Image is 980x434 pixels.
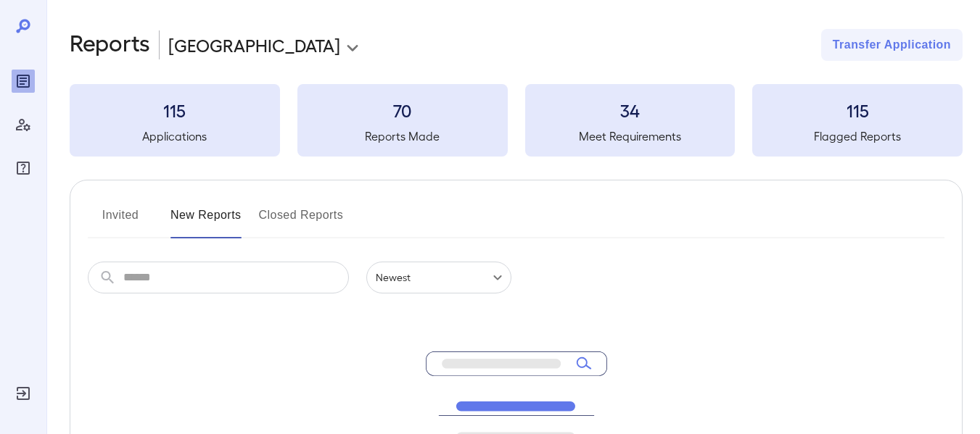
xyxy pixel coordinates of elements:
[297,128,508,145] h5: Reports Made
[12,113,35,136] div: Manage Users
[752,99,963,122] h3: 115
[170,204,242,238] button: New Reports
[525,128,736,145] h5: Meet Requirements
[821,29,963,61] button: Transfer Application
[297,99,508,122] h3: 70
[12,70,35,93] div: Reports
[366,262,511,293] div: Newest
[70,128,280,145] h5: Applications
[70,99,280,122] h3: 115
[70,84,963,157] summary: 115Applications70Reports Made34Meet Requirements115Flagged Reports
[88,204,153,238] button: Invited
[12,382,35,405] div: Log Out
[12,157,35,180] div: FAQ
[525,99,736,122] h3: 34
[70,29,150,61] h2: Reports
[259,204,344,238] button: Closed Reports
[752,128,963,145] h5: Flagged Reports
[168,33,340,57] p: [GEOGRAPHIC_DATA]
